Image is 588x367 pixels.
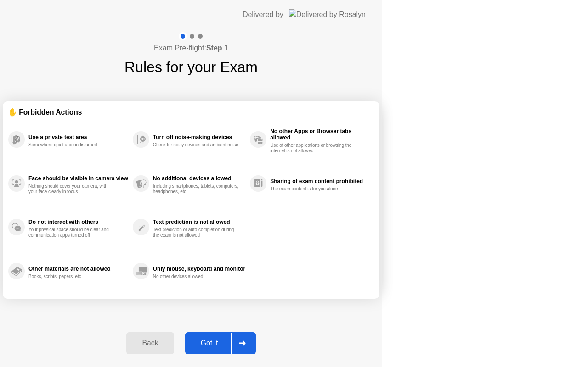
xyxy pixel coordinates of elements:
div: Use a private test area [28,134,128,140]
div: Books, scripts, papers, etc [28,274,115,279]
div: Your physical space should be clear and communication apps turned off [28,227,115,238]
button: Back [126,332,174,354]
div: Other materials are not allowed [28,266,128,272]
div: Somewhere quiet and undisturbed [28,142,115,148]
div: Use of other applications or browsing the internet is not allowed [270,143,357,154]
div: The exam content is for you alone [270,186,357,192]
div: Do not interact with others [28,219,128,225]
div: Including smartphones, tablets, computers, headphones, etc. [153,183,240,195]
div: Back [129,339,171,347]
b: Step 1 [206,44,228,52]
div: Text prediction or auto-completion during the exam is not allowed [153,227,240,238]
h4: Exam Pre-flight: [154,43,228,54]
div: No additional devices allowed [153,175,245,182]
img: Delivered by Rosalyn [289,9,366,20]
div: Sharing of exam content prohibited [270,178,369,184]
div: ✋ Forbidden Actions [8,107,374,117]
div: Only mouse, keyboard and monitor [153,266,245,272]
div: Face should be visible in camera view [28,175,128,182]
div: Text prediction is not allowed [153,219,245,225]
div: No other devices allowed [153,274,240,279]
button: Got it [185,332,256,354]
div: Nothing should cover your camera, with your face clearly in focus [28,183,115,195]
div: Got it [188,339,231,347]
div: Delivered by [243,9,283,20]
div: Check for noisy devices and ambient noise [153,142,240,148]
h1: Rules for your Exam [124,56,258,78]
div: No other Apps or Browser tabs allowed [270,128,369,141]
div: Turn off noise-making devices [153,134,245,140]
